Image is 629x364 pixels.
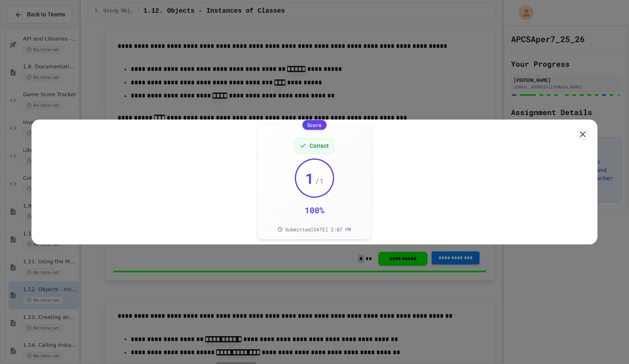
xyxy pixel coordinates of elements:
[302,120,326,130] div: Score
[305,170,314,186] span: 1
[285,226,351,233] span: Submitted [DATE] 2:07 PM
[305,204,324,216] div: 100 %
[310,142,329,150] span: Correct
[315,175,324,187] span: / 1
